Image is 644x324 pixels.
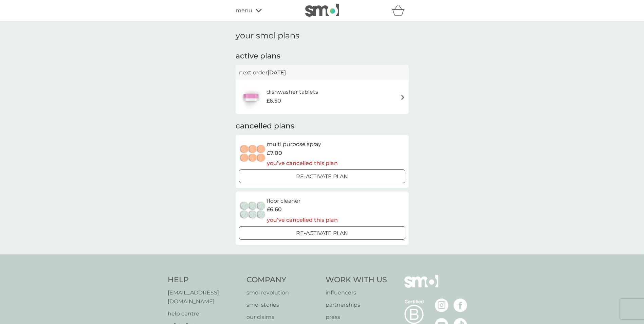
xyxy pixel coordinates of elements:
h2: cancelled plans [236,121,409,131]
p: you’ve cancelled this plan [267,216,338,224]
img: floor cleaner [239,199,267,222]
p: you’ve cancelled this plan [267,159,338,168]
a: [EMAIL_ADDRESS][DOMAIN_NAME] [168,288,240,306]
img: dishwasher tablets [239,85,263,109]
p: Re-activate Plan [296,172,348,181]
span: menu [236,6,252,15]
img: visit the smol Instagram page [435,299,448,312]
div: basket [392,4,409,17]
h2: active plans [236,51,409,61]
h1: your smol plans [236,31,409,41]
img: smol [305,4,339,17]
h4: Company [246,275,319,285]
h4: Help [168,275,240,285]
h6: dishwasher tablets [266,88,318,96]
p: Re-activate Plan [296,229,348,238]
a: smol revolution [246,288,319,297]
span: £7.00 [267,149,282,158]
a: influencers [326,288,387,297]
button: Re-activate Plan [239,226,405,240]
img: smol [404,275,438,298]
img: arrow right [400,95,405,100]
h4: Work With Us [326,275,387,285]
a: our claims [246,313,319,322]
span: [DATE] [268,66,286,79]
h6: multi purpose spray [267,140,338,149]
img: visit the smol Facebook page [454,299,467,312]
span: £6.60 [267,205,282,214]
a: press [326,313,387,322]
a: help centre [168,309,240,318]
a: smol stories [246,301,319,309]
p: next order [239,68,405,77]
span: £6.50 [266,96,281,105]
a: partnerships [326,301,387,309]
h6: floor cleaner [267,197,338,205]
img: multi purpose spray [239,142,267,166]
button: Re-activate Plan [239,169,405,183]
